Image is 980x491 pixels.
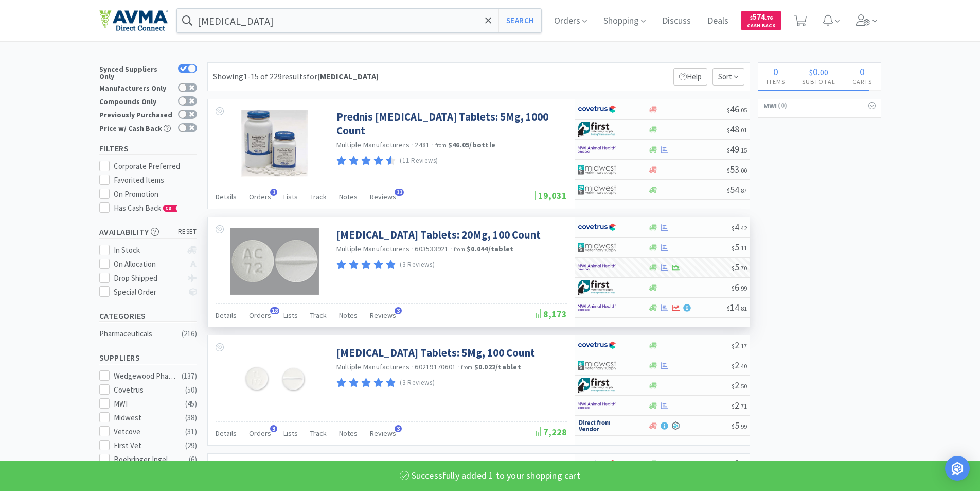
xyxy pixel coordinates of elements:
img: 1f4d50462c07416aac8a57c15efb0255_692679.png [230,228,319,295]
span: 7,228 [532,426,567,438]
span: 1 [270,189,277,196]
span: Details [216,192,237,201]
span: Orders [249,311,271,320]
a: Multiple Manufacturers [336,362,410,371]
img: 67d67680309e4a0bb49a5ff0391dcc42_6.png [578,280,616,295]
span: 2 [732,457,747,469]
span: · [457,362,459,371]
span: from [454,246,465,253]
img: f6b2451649754179b5b4e0c70c3f7cb0_2.png [578,398,616,413]
span: 3 [270,425,277,432]
a: Multiple Manufacturers [336,140,410,149]
span: . 15 [739,146,747,154]
a: [MEDICAL_DATA] Tablets: 20Mg, 100 Count [336,228,541,242]
span: 11 [395,189,404,196]
img: e4e33dab9f054f5782a47901c742baa9_102.png [99,10,168,31]
span: 603533921 [415,244,448,253]
span: 574 [750,12,773,22]
span: $ [750,14,753,21]
p: Help [673,68,707,86]
span: . 40 [739,362,747,370]
span: $ [732,402,735,410]
h4: Subtotal [794,77,844,87]
img: 67d67680309e4a0bb49a5ff0391dcc42_6.png [578,378,616,393]
p: (3 Reviews) [400,378,435,388]
h5: Categories [99,310,197,322]
span: Orders [249,429,271,438]
span: . 76 [765,14,773,21]
span: $ [727,166,730,174]
strong: $0.022 / tablet [474,362,521,371]
strong: $0.044 / tablet [467,244,513,253]
div: Manufacturers Only [99,83,173,92]
div: First Vet [114,439,177,452]
span: 2 [732,399,747,411]
span: . 01 [739,126,747,134]
img: 77fca1acd8b6420a9015268ca798ef17_1.png [578,456,616,471]
span: 49 [727,143,747,155]
span: 0 [860,65,865,78]
a: $574.76Cash Back [741,7,781,35]
span: . 17 [739,342,747,350]
div: Special Order [114,286,182,298]
img: 571735f19a034a648c3805ec672b046c_121160.jpg [241,346,308,413]
span: CB [164,205,174,211]
span: 46 [727,103,747,115]
span: Track [310,311,327,320]
span: MWI [763,100,777,111]
div: On Allocation [114,258,182,270]
span: $ [727,304,730,312]
span: 3 [395,307,402,314]
img: f6b2451649754179b5b4e0c70c3f7cb0_2.png [578,260,616,275]
p: (3 Reviews) [400,260,435,270]
span: 5 [732,241,747,253]
img: 4dd14cff54a648ac9e977f0c5da9bc2e_5.png [578,240,616,255]
span: $ [732,264,735,272]
div: ( 216 ) [182,328,197,340]
div: Price w/ Cash Back [99,123,173,132]
span: $ [809,67,813,77]
span: 4 [732,221,747,233]
div: Wedgewood Pharmacy [114,370,177,382]
img: 77fca1acd8b6420a9015268ca798ef17_1.png [578,101,616,117]
span: Details [216,311,237,320]
div: Boehringer Ingelheim [114,453,177,466]
span: $ [732,224,735,232]
h5: Availability [99,226,197,238]
span: Reviews [370,311,396,320]
span: 14 [727,301,747,313]
span: 3 [395,425,402,432]
h4: Items [758,77,794,87]
span: 60219170601 [415,362,456,371]
span: 19,031 [527,190,567,201]
span: . 87 [739,187,747,194]
strong: $46.05 / bottle [448,140,495,149]
input: Search by item, sku, manufacturer, ingredient, size... [177,9,542,32]
span: · [411,362,413,371]
span: from [461,364,472,371]
span: ( 0 ) [777,100,865,111]
div: ( 29 ) [185,439,197,452]
span: 54 [727,183,747,195]
div: ( 6 ) [189,453,197,466]
button: Search [498,9,541,32]
span: 6 [732,281,747,293]
div: ( 50 ) [185,384,197,396]
span: for [307,71,379,81]
span: $ [732,284,735,292]
span: 53 [727,163,747,175]
span: . 00 [739,166,747,174]
div: Showing 1-15 of 229 results [213,70,379,83]
img: c67096674d5b41e1bca769e75293f8dd_19.png [578,418,616,433]
span: 0 [813,65,818,78]
span: Has Cash Back [114,203,178,213]
span: 0 [773,65,778,78]
a: Multiple Manufacturers [336,244,410,253]
div: Drop Shipped [114,272,182,284]
img: 77fca1acd8b6420a9015268ca798ef17_1.png [578,219,616,235]
img: f6b2451649754179b5b4e0c70c3f7cb0_2.png [578,300,616,315]
span: Notes [339,192,358,201]
span: . 11 [739,244,747,252]
span: $ [727,146,730,154]
span: · [431,140,433,149]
